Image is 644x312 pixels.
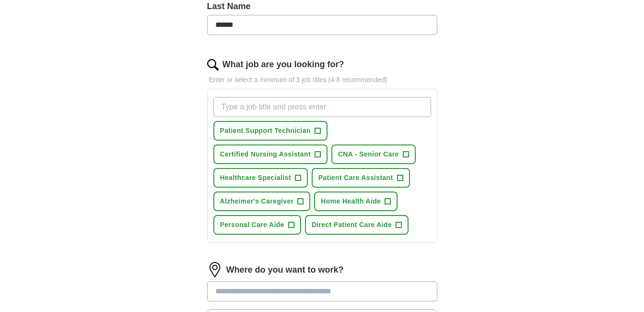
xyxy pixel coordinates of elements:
[207,75,437,85] p: Enter or select a minimum of 3 job titles (4-8 recommended)
[207,59,219,71] img: search.png
[220,149,311,159] span: Certified Nursing Assistant
[321,196,381,206] span: Home Health Aide
[213,97,431,117] input: Type a job title and press enter
[305,215,409,235] button: Direct Patient Care Aide
[226,264,344,276] label: Where do you want to work?
[213,144,328,164] button: Certified Nursing Assistant
[312,220,392,230] span: Direct Patient Care Aide
[331,144,416,164] button: CNA - Senior Care
[213,168,308,188] button: Healthcare Specialist
[213,215,301,235] button: Personal Care Aide
[338,149,399,159] span: CNA - Senior Care
[222,58,344,71] label: What job are you looking for?
[318,173,393,183] span: Patient Care Assistant
[207,262,222,277] img: location.png
[220,126,311,136] span: Patient Support Technician
[220,220,284,230] span: Personal Care Aide
[312,168,410,188] button: Patient Care Assistant
[213,192,311,211] button: Alzheimer's Caregiver
[314,192,398,211] button: Home Health Aide
[220,196,294,206] span: Alzheimer's Caregiver
[213,121,328,141] button: Patient Support Technician
[220,173,291,183] span: Healthcare Specialist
